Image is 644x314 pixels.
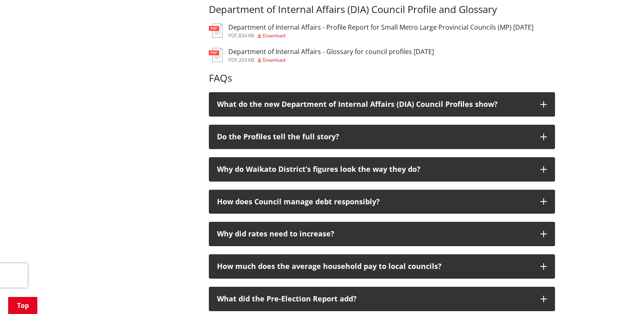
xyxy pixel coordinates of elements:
[228,48,434,56] h3: Department of Internal Affairs - Glossary for council profiles [DATE]
[217,100,532,108] div: What do the new Department of Internal Affairs (DIA) Council Profiles show?
[8,297,37,314] a: Top
[209,24,223,38] img: document-pdf.svg
[209,222,555,246] button: Why did rates need to increase?
[217,198,532,206] div: How does Council manage debt responsibly?
[209,254,555,279] button: How much does the average household pay to local councils?
[209,24,533,38] a: Department of Internal Affairs - Profile Report for Small Metro Large Provincial Councils (MP) [D...
[228,32,237,39] span: pdf
[239,56,254,63] span: 203 KB
[262,32,285,39] span: Download
[228,58,434,63] div: ,
[217,133,532,141] div: Do the Profiles tell the full story?
[262,56,285,63] span: Download
[228,24,533,31] h3: Department of Internal Affairs - Profile Report for Small Metro Large Provincial Councils (MP) [D...
[217,230,532,238] div: Why did rates need to increase?
[209,48,434,63] a: Department of Internal Affairs - Glossary for council profiles [DATE] pdf,203 KB Download
[228,56,237,63] span: pdf
[217,262,532,271] div: How much does the average household pay to local councils?
[239,32,254,39] span: 834 KB
[217,295,532,303] div: What did the Pre-Election Report add?
[209,4,555,15] h3: Department of Internal Affairs (DIA) Council Profile and Glossary
[209,92,555,117] button: What do the new Department of Internal Affairs (DIA) Council Profiles show?
[209,125,555,149] button: Do the Profiles tell the full story?
[209,72,555,84] h3: FAQs
[228,33,533,38] div: ,
[209,190,555,214] button: How does Council manage debt responsibly?
[209,157,555,182] button: Why do Waikato District’s figures look the way they do?
[607,280,636,309] iframe: Messenger Launcher
[209,287,555,311] button: What did the Pre-Election Report add?
[209,48,223,62] img: document-pdf.svg
[217,165,532,173] div: Why do Waikato District’s figures look the way they do?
